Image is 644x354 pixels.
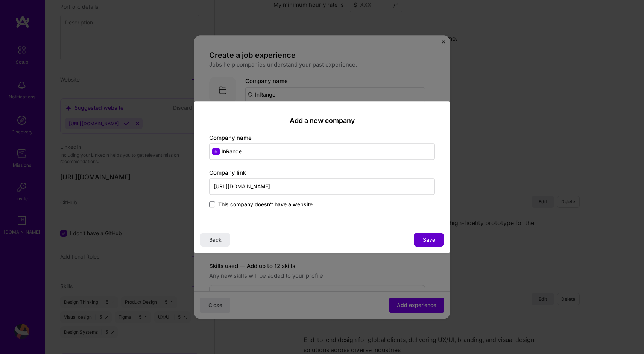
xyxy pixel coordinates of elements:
[209,169,246,176] label: Company link
[414,233,444,247] button: Save
[200,233,230,247] button: Back
[218,201,313,208] span: This company doesn't have a website
[209,178,435,195] input: Enter link
[423,236,435,244] span: Save
[209,134,252,141] label: Company name
[209,236,222,244] span: Back
[209,143,435,160] input: Enter name
[209,116,435,125] h2: Add a new company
